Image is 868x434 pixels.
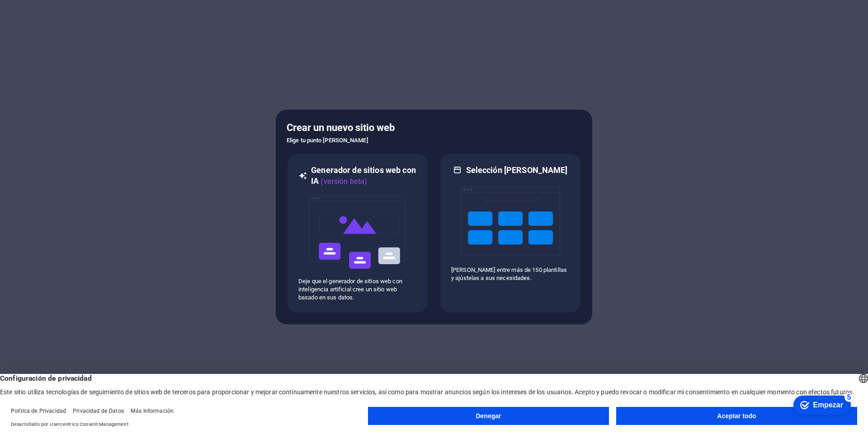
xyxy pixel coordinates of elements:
[451,266,567,281] font: [PERSON_NAME] entre más de 150 plantillas y ajústelas a sus necesidades.
[287,153,429,313] div: Generador de sitios web con IA(versión beta)aiDeje que el generador de sitios web con inteligenci...
[311,165,416,186] font: Generador de sitios web con IA
[466,165,568,175] font: Selección [PERSON_NAME]
[298,278,402,301] font: Deje que el generador de sitios web con inteligencia artificial cree un sitio web basado en sus d...
[439,153,581,313] div: Selección [PERSON_NAME][PERSON_NAME] entre más de 150 plantillas y ajústelas a sus necesidades.
[308,187,407,277] img: ai
[321,177,367,186] font: (versión beta)
[16,5,73,23] div: Empezar Quedan 5 elementos, 0 % completado
[287,137,368,144] font: Elige tu punto [PERSON_NAME]
[287,122,395,133] font: Crear un nuevo sitio web
[70,2,74,10] font: 5
[35,10,66,18] font: Empezar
